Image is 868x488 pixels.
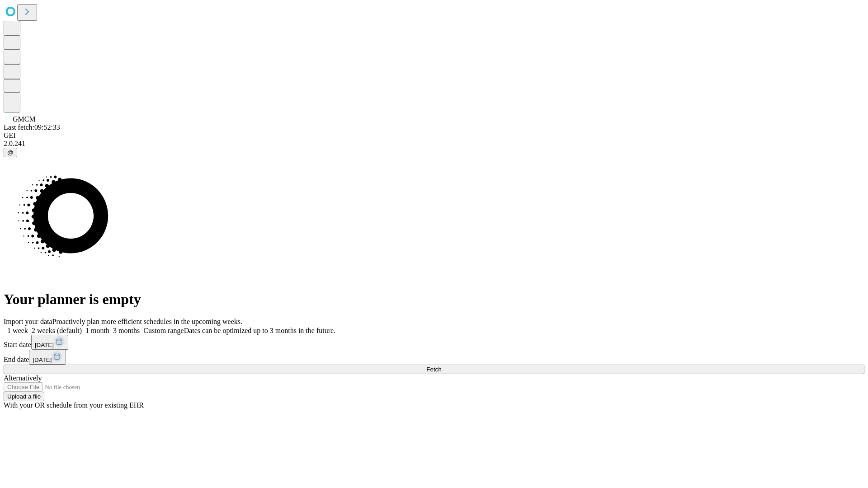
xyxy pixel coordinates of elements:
[4,123,60,131] span: Last fetch: 09:52:33
[4,148,17,157] button: @
[113,327,140,334] span: 3 months
[7,327,28,334] span: 1 week
[4,350,864,365] div: End date
[35,342,54,348] span: [DATE]
[4,374,42,382] span: Alternatively
[13,115,36,123] span: GMCM
[33,357,52,363] span: [DATE]
[52,318,242,325] span: Proactively plan more efficient schedules in the upcoming weeks.
[85,327,109,334] span: 1 month
[426,366,441,373] span: Fetch
[7,149,14,156] span: @
[29,350,66,365] button: [DATE]
[4,318,52,325] span: Import your data
[31,335,68,350] button: [DATE]
[4,140,864,148] div: 2.0.241
[4,401,144,409] span: With your OR schedule from your existing EHR
[184,327,335,334] span: Dates can be optimized up to 3 months in the future.
[4,131,864,140] div: GEI
[4,392,44,401] button: Upload a file
[4,291,864,308] h1: Your planner is empty
[4,335,864,350] div: Start date
[32,327,82,334] span: 2 weeks (default)
[4,365,864,374] button: Fetch
[143,327,184,334] span: Custom range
